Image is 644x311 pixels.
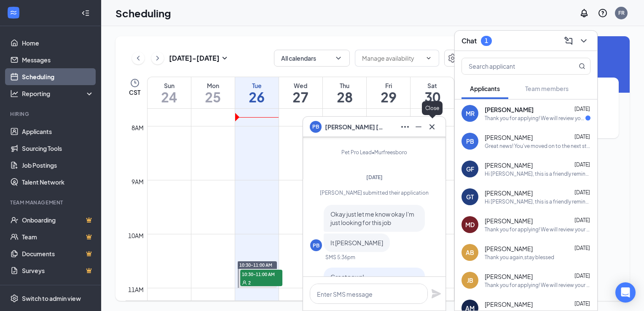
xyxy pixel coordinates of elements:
[466,248,474,257] div: AB
[422,101,443,115] div: Close
[22,68,94,85] a: Scheduling
[9,8,18,17] svg: WorkstreamLogo
[618,9,625,16] div: FR
[485,133,533,142] span: [PERSON_NAME]
[362,54,422,63] input: Manage availability
[367,81,410,90] div: Fri
[462,36,477,46] h3: Chat
[22,51,94,68] a: Messages
[235,90,279,104] h1: 26
[485,272,533,281] span: [PERSON_NAME]
[485,282,590,289] div: Thank you for applying! We will review your application and reach out if you are selected to move...
[235,81,279,90] div: Tue
[466,193,474,201] div: GT
[366,174,383,180] span: [DATE]
[115,6,171,20] h1: Scheduling
[466,109,475,118] div: MR
[235,77,279,108] a: August 26, 2025
[574,161,590,168] span: [DATE]
[22,228,94,245] a: TeamCrown
[485,189,533,197] span: [PERSON_NAME]
[525,85,569,92] span: Team members
[425,120,439,134] button: Cross
[240,270,282,278] span: 10:30-11:00 AM
[22,157,94,174] a: Job Postings
[22,35,94,51] a: Home
[485,115,585,122] div: Thank you for applying! We will review your application and reach out if you are selected to move...
[132,52,145,64] button: ChevronLeft
[330,239,383,247] span: It [PERSON_NAME]
[574,134,590,140] span: [DATE]
[444,50,461,67] button: Settings
[325,254,355,261] div: SMS 5:36pm
[22,212,94,228] a: OnboardingCrown
[22,294,81,303] div: Switch to admin view
[323,81,366,90] div: Thu
[10,294,19,303] svg: Settings
[411,77,454,108] a: August 30, 2025
[148,81,191,90] div: Sun
[400,122,410,132] svg: Ellipses
[485,170,590,177] div: Hi [PERSON_NAME], this is a friendly reminder. Your meeting with PetSuites for Pet Receptionist a...
[153,53,162,63] svg: ChevronRight
[279,77,322,108] a: August 27, 2025
[485,142,590,150] div: Great news! You've moved on to the next stage of the application. We have a few additional questi...
[465,220,475,229] div: MD
[323,90,366,104] h1: 28
[274,50,350,67] button: All calendarsChevronDown
[279,81,322,90] div: Wed
[574,273,590,279] span: [DATE]
[485,198,590,205] div: Hi [PERSON_NAME], this is a friendly reminder. To move forward with your application for Pet Rece...
[22,174,94,190] a: Talent Network
[313,242,319,249] div: PB
[485,105,534,114] span: [PERSON_NAME]
[413,122,424,132] svg: Minimize
[462,58,562,74] input: Search applicant
[427,122,437,132] svg: Cross
[466,165,474,173] div: GF
[485,300,533,308] span: [PERSON_NAME]
[412,120,425,134] button: Minimize
[425,55,432,62] svg: ChevronDown
[242,280,247,285] svg: User
[431,289,441,299] svg: Plane
[485,226,590,233] div: Thank you for applying! We will review your application and reach out if you are selected to move...
[81,9,90,17] svg: Collapse
[22,140,94,157] a: Sourcing Tools
[220,53,230,63] svg: SmallChevronDown
[134,53,142,63] svg: ChevronLeft
[169,54,220,63] h3: [DATE] - [DATE]
[279,90,322,104] h1: 27
[598,8,608,18] svg: QuestionInfo
[148,77,191,108] a: August 24, 2025
[485,244,533,253] span: [PERSON_NAME]
[191,90,235,104] h1: 25
[325,122,384,131] span: [PERSON_NAME] [PERSON_NAME]
[341,148,407,157] div: Pet Pro Lead • Murfreesboro
[579,63,585,70] svg: MagnifyingGlass
[470,85,500,92] span: Applicants
[411,90,454,104] h1: 30
[22,123,94,140] a: Applicants
[615,282,636,303] div: Open Intercom Messenger
[574,300,590,307] span: [DATE]
[411,81,454,90] div: Sat
[330,210,414,226] span: Okay just let me know okay I'm just looking for this job
[126,285,145,294] div: 11am
[485,37,488,44] div: 1
[129,88,140,97] span: CST
[334,54,343,62] svg: ChevronDown
[151,52,164,64] button: ChevronRight
[323,77,366,108] a: August 28, 2025
[467,276,473,284] div: JB
[126,231,145,240] div: 10am
[448,53,458,63] svg: Settings
[574,245,590,251] span: [DATE]
[577,34,590,48] button: ChevronDown
[574,189,590,196] span: [DATE]
[398,120,412,134] button: Ellipses
[148,90,191,104] h1: 24
[130,123,145,132] div: 8am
